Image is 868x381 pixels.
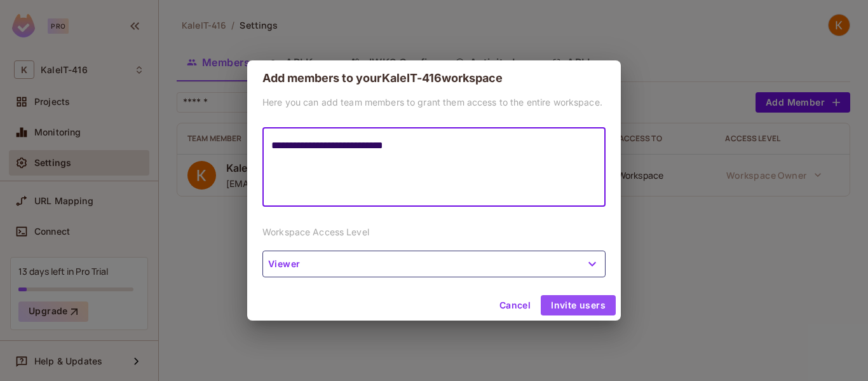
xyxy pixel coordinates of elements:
p: Here you can add team members to grant them access to the entire workspace. [262,96,606,108]
h2: Add members to your KaleIT-416 workspace [247,60,621,96]
button: Viewer [262,251,606,277]
button: Cancel [494,295,536,315]
button: Invite users [541,295,616,315]
p: Workspace Access Level [262,226,606,238]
